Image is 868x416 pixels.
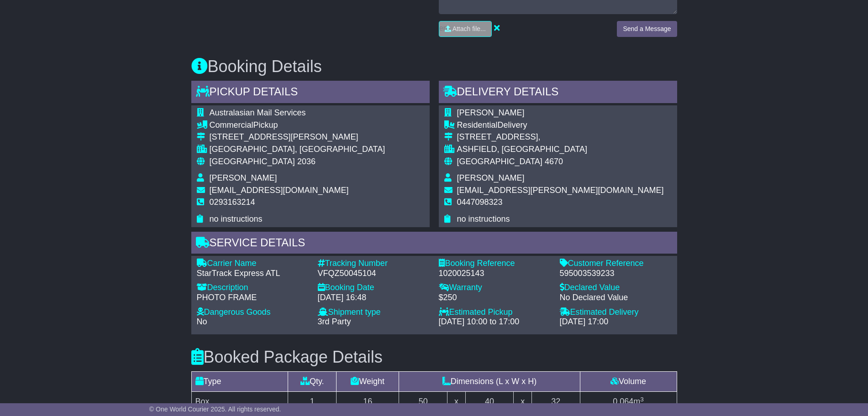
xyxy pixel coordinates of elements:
[337,392,399,412] td: 16
[210,108,306,117] span: Australasian Mail Services
[457,108,525,117] span: [PERSON_NAME]
[318,259,430,269] div: Tracking Number
[318,307,430,317] div: Shipment type
[545,157,563,166] span: 4670
[318,269,430,279] div: VFQZ50045104
[197,269,309,279] div: StarTrack Express ATL
[399,392,447,412] td: 50
[640,396,644,403] sup: 3
[197,259,309,269] div: Carrier Name
[197,317,207,326] span: No
[560,307,672,317] div: Estimated Delivery
[613,397,633,406] span: 0.064
[191,81,430,105] div: Pickup Details
[210,173,277,182] span: [PERSON_NAME]
[560,269,672,279] div: 595003539233
[580,392,677,412] td: m
[210,186,349,195] span: [EMAIL_ADDRESS][DOMAIN_NAME]
[457,173,525,182] span: [PERSON_NAME]
[439,259,551,269] div: Booking Reference
[210,120,253,130] span: Commercial
[457,120,498,130] span: Residential
[197,307,309,317] div: Dangerous Goods
[288,372,337,392] td: Qty.
[560,283,672,293] div: Declared Value
[447,392,465,412] td: x
[337,372,399,392] td: Weight
[560,293,672,303] div: No Declared Value
[457,198,503,207] span: 0447098323
[439,307,551,317] div: Estimated Pickup
[191,392,288,412] td: Box
[531,392,580,412] td: 32
[210,198,255,207] span: 0293163214
[560,317,672,327] div: [DATE] 17:00
[197,293,309,303] div: PHOTO FRAME
[617,21,677,37] button: Send a Message
[149,406,281,413] span: © One World Courier 2025. All rights reserved.
[580,372,677,392] td: Volume
[465,392,514,412] td: 40
[210,145,385,155] div: [GEOGRAPHIC_DATA], [GEOGRAPHIC_DATA]
[439,283,551,293] div: Warranty
[399,372,580,392] td: Dimensions (L x W x H)
[318,283,430,293] div: Booking Date
[439,81,677,105] div: Delivery Details
[439,293,551,303] div: $250
[210,132,385,142] div: [STREET_ADDRESS][PERSON_NAME]
[514,392,531,412] td: x
[197,283,309,293] div: Description
[457,157,542,166] span: [GEOGRAPHIC_DATA]
[191,348,677,366] h3: Booked Package Details
[191,57,677,76] h3: Booking Details
[457,214,510,224] span: no instructions
[439,317,551,327] div: [DATE] 10:00 to 17:00
[191,232,677,256] div: Service Details
[457,186,664,195] span: [EMAIL_ADDRESS][PERSON_NAME][DOMAIN_NAME]
[457,132,664,142] div: [STREET_ADDRESS],
[297,157,316,166] span: 2036
[560,259,672,269] div: Customer Reference
[210,214,263,224] span: no instructions
[457,120,664,130] div: Delivery
[288,392,337,412] td: 1
[318,293,430,303] div: [DATE] 16:48
[210,120,385,130] div: Pickup
[318,317,351,326] span: 3rd Party
[191,372,288,392] td: Type
[210,157,295,166] span: [GEOGRAPHIC_DATA]
[457,145,664,155] div: ASHFIELD, [GEOGRAPHIC_DATA]
[439,269,551,279] div: 1020025143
